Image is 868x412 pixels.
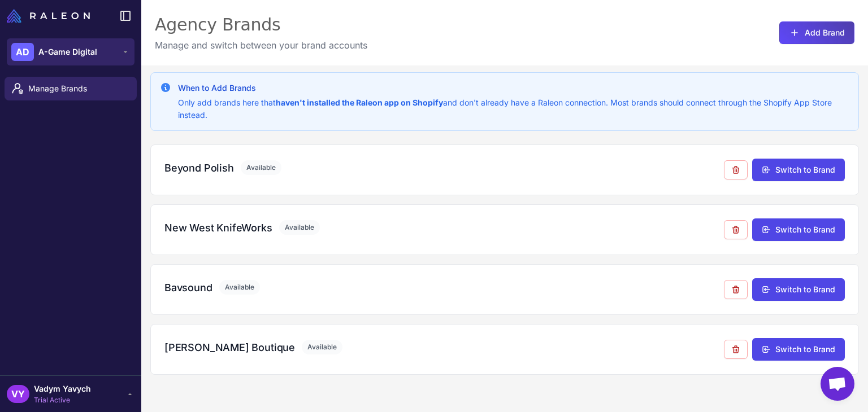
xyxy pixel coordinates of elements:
[11,43,34,61] div: AD
[5,77,137,100] a: Manage Brands
[34,395,91,405] span: Trial Active
[164,340,295,355] h3: [PERSON_NAME] Boutique
[752,218,845,241] button: Switch to Brand
[724,280,748,299] button: Remove from agency
[724,220,748,239] button: Remove from agency
[7,9,94,23] a: Raleon Logo
[7,38,134,65] button: ADA-Game Digital
[752,338,845,361] button: Switch to Brand
[7,385,29,403] div: VY
[219,280,260,295] span: Available
[7,9,90,23] img: Raleon Logo
[724,160,748,179] button: Remove from agency
[164,160,234,176] h3: Beyond Polish
[178,82,849,94] h3: When to Add Brands
[164,280,212,295] h3: Bavsound
[752,278,845,301] button: Switch to Brand
[178,97,849,121] p: Only add brands here that and don't already have a Raleon connection. Most brands should connect ...
[821,367,854,401] div: Open chat
[279,220,320,235] span: Available
[34,383,91,395] span: Vadym Yavych
[38,46,97,58] span: A-Game Digital
[276,98,443,107] strong: haven't installed the Raleon app on Shopify
[164,220,272,235] h3: New West KnifeWorks
[724,340,748,359] button: Remove from agency
[302,340,342,354] span: Available
[28,82,128,95] span: Manage Brands
[241,160,281,175] span: Available
[155,38,367,52] p: Manage and switch between your brand accounts
[779,21,854,44] button: Add Brand
[752,159,845,181] button: Switch to Brand
[155,14,367,36] div: Agency Brands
